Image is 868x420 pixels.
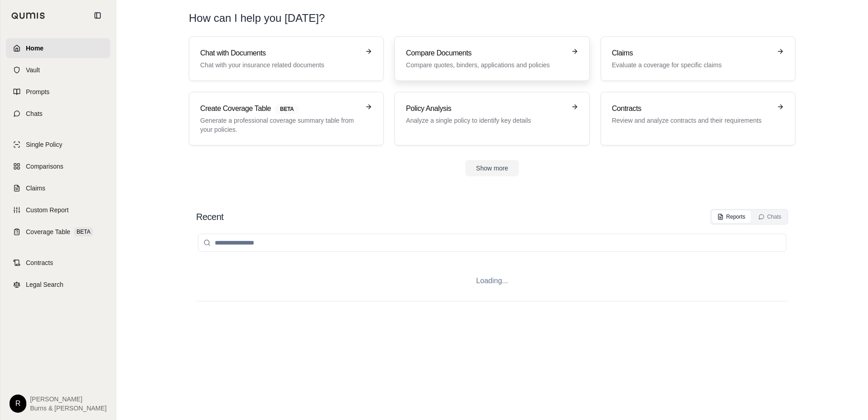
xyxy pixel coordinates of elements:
[601,36,795,81] a: ClaimsEvaluate a coverage for specific claims
[30,395,107,404] span: [PERSON_NAME]
[26,227,70,236] span: Coverage Table
[26,258,53,267] span: Contracts
[6,104,110,124] a: Chats
[90,8,105,23] button: Collapse sidebar
[6,178,110,198] a: Claims
[26,65,40,75] span: Vault
[712,210,751,223] button: Reports
[6,222,110,242] a: Coverage TableBETA
[406,48,565,59] h3: Compare Documents
[26,109,43,118] span: Chats
[406,116,565,125] p: Analyze a single policy to identify key details
[406,103,565,114] h3: Policy Analysis
[465,160,519,176] button: Show more
[200,48,360,59] h3: Chat with Documents
[717,213,745,220] div: Reports
[395,92,589,145] a: Policy AnalysisAnalyze a single policy to identify key details
[6,135,110,155] a: Single Policy
[406,60,565,70] p: Compare quotes, binders, applications and policies
[6,253,110,273] a: Contracts
[6,60,110,80] a: Vault
[612,103,771,114] h3: Contracts
[601,92,795,145] a: ContractsReview and analyze contracts and their requirements
[11,12,45,19] img: Qumis Logo
[196,210,223,223] h2: Recent
[26,162,63,171] span: Comparisons
[6,38,110,58] a: Home
[26,140,62,149] span: Single Policy
[275,104,299,114] span: BETA
[26,87,49,96] span: Prompts
[26,44,44,53] span: Home
[189,11,325,25] h1: How can I help you [DATE]?
[200,116,360,134] p: Generate a professional coverage summary table from your policies.
[395,36,589,81] a: Compare DocumentsCompare quotes, binders, applications and policies
[6,156,110,176] a: Comparisons
[30,404,107,413] span: Burns & [PERSON_NAME]
[758,213,781,220] div: Chats
[200,103,360,114] h3: Create Coverage Table
[6,275,110,295] a: Legal Search
[200,60,360,70] p: Chat with your insurance related documents
[612,116,771,125] p: Review and analyze contracts and their requirements
[26,280,64,289] span: Legal Search
[6,82,110,102] a: Prompts
[612,60,771,70] p: Evaluate a coverage for specific claims
[612,48,771,59] h3: Claims
[196,261,788,301] div: Loading...
[189,36,384,81] a: Chat with DocumentsChat with your insurance related documents
[10,395,26,413] div: R
[26,205,69,215] span: Custom Report
[753,210,787,223] button: Chats
[189,92,384,145] a: Create Coverage TableBETAGenerate a professional coverage summary table from your policies.
[74,227,93,236] span: BETA
[26,184,45,193] span: Claims
[6,200,110,220] a: Custom Report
